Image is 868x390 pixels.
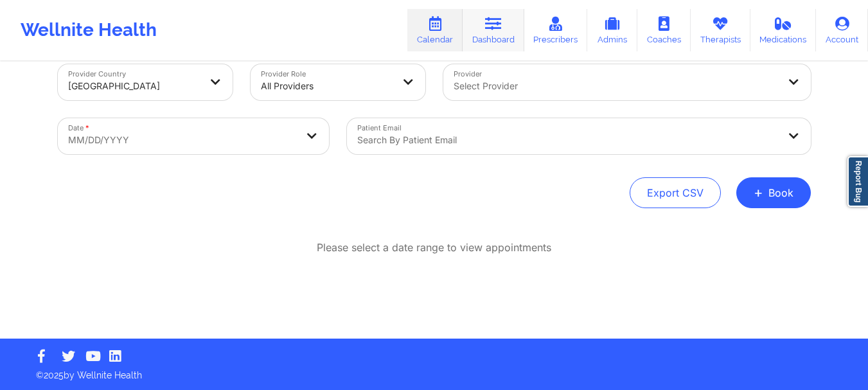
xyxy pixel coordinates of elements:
div: [GEOGRAPHIC_DATA] [68,72,200,100]
a: Admins [587,9,637,51]
a: Coaches [637,9,691,51]
div: All Providers [261,72,393,100]
button: Export CSV [630,177,721,208]
a: Dashboard [463,9,524,51]
p: © 2025 by Wellnite Health [27,360,841,382]
a: Calendar [407,9,463,51]
span: + [754,189,763,196]
a: Account [816,9,868,51]
a: Therapists [691,9,750,51]
button: +Book [736,177,811,208]
p: Please select a date range to view appointments [317,240,551,255]
a: Report Bug [847,156,868,207]
a: Prescribers [524,9,588,51]
a: Medications [750,9,817,51]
